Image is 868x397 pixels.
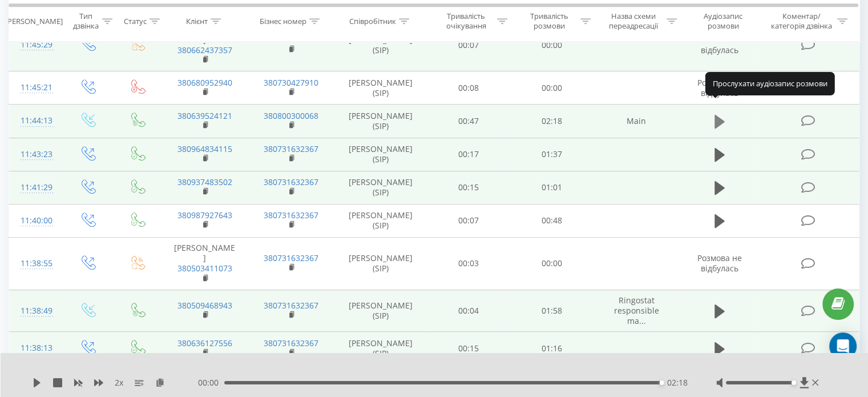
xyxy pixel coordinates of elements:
[334,105,427,138] td: [PERSON_NAME] (SIP)
[334,332,427,365] td: [PERSON_NAME] (SIP)
[510,238,593,290] td: 00:00
[604,12,664,31] div: Назва схеми переадресації
[593,105,679,138] td: Main
[177,110,232,121] a: 380639524121
[768,12,834,31] div: Коментар/категорія дзвінка
[510,105,593,138] td: 02:18
[697,77,742,98] span: Розмова не відбулась
[5,17,63,26] div: [PERSON_NAME]
[21,77,51,99] div: 11:45:21
[510,171,593,204] td: 01:01
[177,177,232,187] a: 380937483502
[510,71,593,105] td: 00:00
[177,143,232,154] a: 380964834115
[264,210,318,220] a: 380731632367
[334,71,427,105] td: [PERSON_NAME] (SIP)
[162,238,248,290] td: [PERSON_NAME]
[21,300,51,322] div: 11:38:49
[264,300,318,311] a: 380731632367
[427,238,510,290] td: 00:03
[72,12,99,31] div: Тип дзвінка
[427,19,510,71] td: 00:07
[427,204,510,237] td: 00:07
[334,238,427,290] td: [PERSON_NAME] (SIP)
[510,138,593,171] td: 01:37
[334,171,427,204] td: [PERSON_NAME] (SIP)
[791,380,796,385] div: Accessibility label
[21,252,51,275] div: 11:38:55
[829,332,857,360] div: Open Intercom Messenger
[438,12,495,31] div: Тривалість очікування
[510,290,593,332] td: 01:58
[690,12,757,31] div: Аудіозапис розмови
[697,252,742,274] span: Розмова не відбулась
[177,45,232,55] a: 380662437357
[697,34,742,55] span: Розмова не відбулась
[177,263,232,274] a: 380503411073
[21,177,51,199] div: 11:41:29
[264,77,318,88] a: 380730427910
[510,19,593,71] td: 00:00
[427,105,510,138] td: 00:47
[427,332,510,365] td: 00:15
[334,138,427,171] td: [PERSON_NAME] (SIP)
[614,295,659,326] span: Ringostat responsible ma...
[660,380,664,385] div: Accessibility label
[260,17,306,26] div: Бізнес номер
[264,110,318,121] a: 380800300068
[264,34,318,45] a: 380731632367
[264,177,318,187] a: 380731632367
[427,290,510,332] td: 00:04
[21,34,51,56] div: 11:45:29
[334,290,427,332] td: [PERSON_NAME] (SIP)
[177,210,232,220] a: 380987927643
[264,143,318,154] a: 380731632367
[264,252,318,263] a: 380731632367
[334,19,427,71] td: [PERSON_NAME] (SIP)
[705,72,835,95] div: Прослухати аудіозапис розмови
[21,210,51,232] div: 11:40:00
[427,138,510,171] td: 00:17
[334,204,427,237] td: [PERSON_NAME] (SIP)
[177,300,232,311] a: 380509468943
[264,338,318,348] a: 380731632367
[115,377,123,388] span: 2 x
[21,337,51,359] div: 11:38:13
[349,17,396,26] div: Співробітник
[162,19,248,71] td: [PERSON_NAME]
[124,17,147,26] div: Статус
[186,17,208,26] div: Клієнт
[177,338,232,348] a: 380636127556
[198,377,224,388] span: 00:00
[427,71,510,105] td: 00:08
[520,12,578,31] div: Тривалість розмови
[510,332,593,365] td: 01:16
[21,143,51,166] div: 11:43:23
[427,171,510,204] td: 00:15
[177,77,232,88] a: 380680952940
[667,377,688,388] span: 02:18
[510,204,593,237] td: 00:48
[21,110,51,132] div: 11:44:13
